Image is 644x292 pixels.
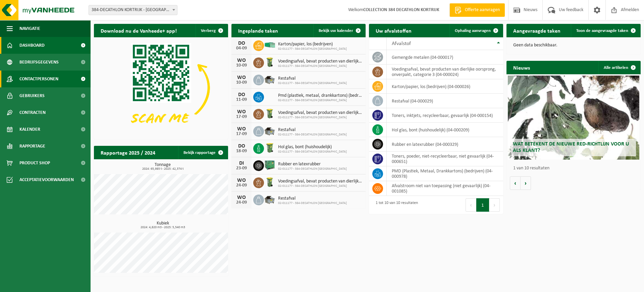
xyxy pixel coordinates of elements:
div: DO [235,143,248,149]
span: Kalender [19,121,40,138]
span: Bekijk uw kalender [319,29,353,33]
p: 1 van 10 resultaten [513,166,637,171]
span: Navigatie [19,20,40,37]
h2: Uw afvalstoffen [369,24,418,37]
button: Vorige [510,176,521,190]
span: 02-011177 - 384-DECATHLON [GEOGRAPHIC_DATA] [278,64,362,68]
img: HK-XP-30-GN-00 [264,42,275,48]
div: 10-09 [235,80,248,85]
button: Previous [466,198,476,212]
h2: Aangevraagde taken [506,24,567,37]
div: WO [235,178,248,183]
div: WO [235,126,248,132]
span: Ophaling aanvragen [455,29,491,33]
img: WB-5000-GAL-GY-01 [264,125,275,136]
h3: Tonnage [97,163,228,171]
td: toners, poeder, niet-recycleerbaar, niet gevaarlijk (04-000651) [387,152,503,166]
td: gemengde metalen (04-000017) [387,50,503,65]
span: Wat betekent de nieuwe RED-richtlijn voor u als klant? [513,141,629,153]
td: rubber en latexrubber (04-000329) [387,137,503,152]
span: Voedingsafval, bevat producten van dierlijke oorsprong, onverpakt, categorie 3 [278,179,362,184]
span: 384-DECATHLON KORTRIJK - KORTRIJK [89,5,177,15]
button: 1 [476,198,489,212]
div: 17-09 [235,132,248,136]
img: WB-0240-HPE-GN-50 [264,142,275,154]
div: 11-09 [235,97,248,102]
strong: COLLECTION 384 DECATHLON KORTRIJK [363,7,439,12]
span: Contracten [19,104,46,121]
div: DO [235,41,248,46]
img: WB-0140-HPE-GN-50 [264,108,275,119]
span: Hol glas, bont (huishoudelijk) [278,144,347,150]
span: Gebruikers [19,87,45,104]
span: Toon de aangevraagde taken [576,29,628,33]
img: Download de VHEPlus App [94,37,228,138]
div: WO [235,195,248,200]
div: DI [235,161,248,166]
span: 02-011177 - 384-DECATHLON [GEOGRAPHIC_DATA] [278,184,362,188]
h2: Download nu de Vanheede+ app! [94,24,183,37]
button: Volgende [521,176,531,190]
span: 02-011177 - 384-DECATHLON [GEOGRAPHIC_DATA] [278,150,347,154]
h3: Kubiek [97,221,228,229]
h2: Nieuws [506,61,537,74]
td: karton/papier, los (bedrijven) (04-000026) [387,79,503,94]
span: 02-011177 - 384-DECATHLON [GEOGRAPHIC_DATA] [278,167,347,171]
img: WB-0140-HPE-GN-50 [264,56,275,68]
div: 24-09 [235,200,248,205]
span: 02-011177 - 384-DECATHLON [GEOGRAPHIC_DATA] [278,201,347,205]
span: 02-011177 - 384-DECATHLON [GEOGRAPHIC_DATA] [278,133,347,137]
div: 04-09 [235,46,248,51]
td: restafval (04-000029) [387,94,503,108]
span: Product Shop [19,155,50,171]
button: Next [489,198,500,212]
span: Verberg [201,29,216,33]
a: Wat betekent de nieuwe RED-richtlijn voor u als klant? [508,76,639,160]
button: Verberg [196,24,227,37]
img: WB-5000-GAL-GY-01 [264,74,275,85]
span: Restafval [278,127,347,133]
img: PB-HB-1400-HPE-GN-01 [264,159,275,171]
a: Ophaling aanvragen [449,24,502,37]
td: toners, inktjets, recycleerbaar, gevaarlijk (04-000154) [387,108,503,123]
a: Bekijk uw kalender [313,24,365,37]
div: WO [235,109,248,115]
td: afvalstroom niet van toepassing (niet gevaarlijk) (04-001085) [387,181,503,196]
a: Alle artikelen [598,61,640,74]
span: Restafval [278,196,347,201]
span: Offerte aanvragen [463,7,501,13]
img: WB-5000-GAL-GY-01 [264,194,275,205]
span: Afvalstof [392,41,411,46]
span: 2024: 4,820 m3 - 2025: 5,540 m3 [97,226,228,229]
td: voedingsafval, bevat producten van dierlijke oorsprong, onverpakt, categorie 3 (04-000024) [387,65,503,79]
h2: Ingeplande taken [231,24,285,37]
span: 02-011177 - 384-DECATHLON [GEOGRAPHIC_DATA] [278,47,347,51]
span: 2024: 65,985 t - 2025: 42,374 t [97,167,228,171]
p: Geen data beschikbaar. [513,43,634,48]
a: Toon de aangevraagde taken [571,24,640,37]
span: Bedrijfsgegevens [19,54,59,71]
span: Pmd (plastiek, metaal, drankkartons) (bedrijven) [278,93,362,98]
td: PMD (Plastiek, Metaal, Drankkartons) (bedrijven) (04-000978) [387,166,503,181]
div: 10-09 [235,63,248,68]
div: DO [235,92,248,97]
h2: Rapportage 2025 / 2024 [94,146,162,159]
span: Karton/papier, los (bedrijven) [278,42,347,47]
span: Restafval [278,76,347,81]
div: 17-09 [235,115,248,119]
span: Dashboard [19,37,45,54]
span: 384-DECATHLON KORTRIJK - KORTRIJK [89,5,177,15]
img: WB-0140-HPE-GN-50 [264,176,275,188]
div: WO [235,75,248,80]
a: Bekijk rapportage [178,146,227,159]
div: 1 tot 10 van 10 resultaten [372,198,418,212]
td: hol glas, bont (huishoudelijk) (04-000209) [387,123,503,137]
div: 18-09 [235,149,248,154]
span: 02-011177 - 384-DECATHLON [GEOGRAPHIC_DATA] [278,81,347,85]
span: Acceptatievoorwaarden [19,171,74,188]
div: 23-09 [235,166,248,171]
span: Voedingsafval, bevat producten van dierlijke oorsprong, onverpakt, categorie 3 [278,59,362,64]
span: 02-011177 - 384-DECATHLON [GEOGRAPHIC_DATA] [278,98,362,102]
span: 02-011177 - 384-DECATHLON [GEOGRAPHIC_DATA] [278,116,362,120]
div: 24-09 [235,183,248,188]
